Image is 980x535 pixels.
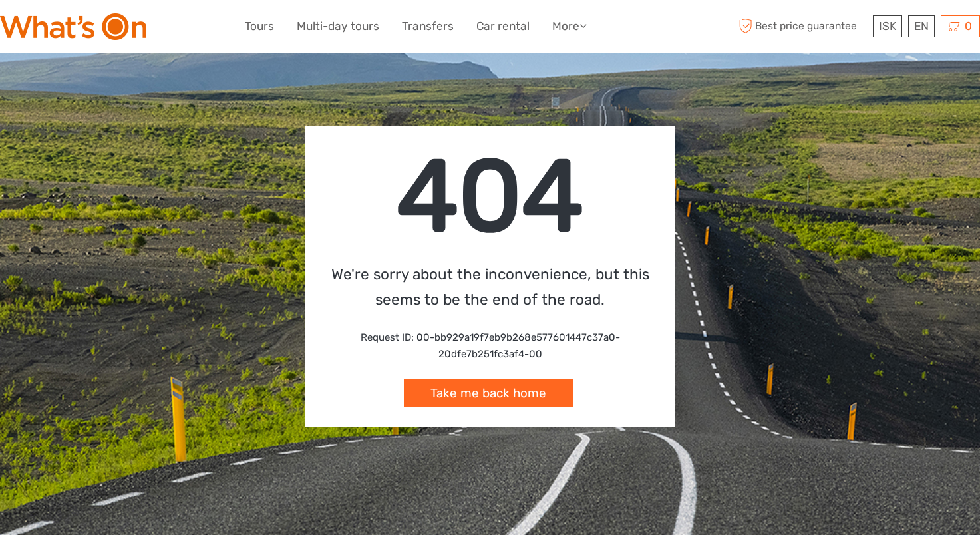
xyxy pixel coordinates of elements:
[325,146,655,246] p: 404
[735,15,870,37] span: Best price guarantee
[325,329,655,363] p: Request ID: 00-bb929a19f7eb9b268e577601447c37a0-20dfe7b251fc3af4-00
[963,19,974,33] span: 0
[325,262,655,313] p: We're sorry about the inconvenience, but this seems to be the end of the road.
[879,19,896,33] span: ISK
[402,17,454,36] a: Transfers
[552,17,587,36] a: More
[908,15,935,37] div: EN
[245,17,274,36] a: Tours
[476,17,530,36] a: Car rental
[297,17,379,36] a: Multi-day tours
[404,379,573,408] a: Take me back home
